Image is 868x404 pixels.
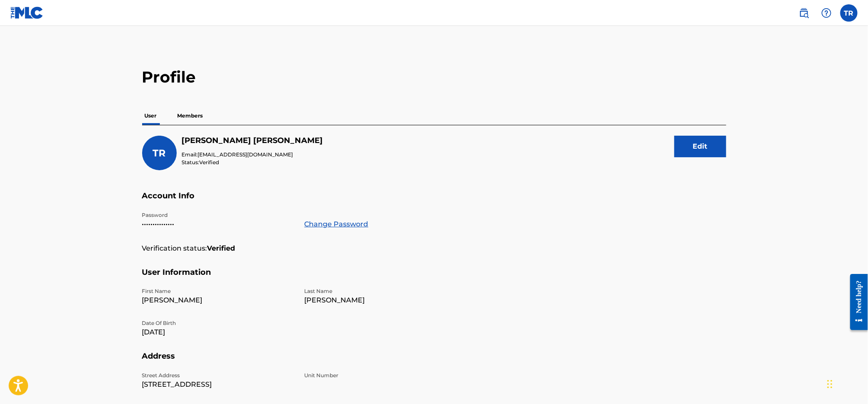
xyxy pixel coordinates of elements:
[153,147,166,159] span: TR
[200,159,219,165] span: Verified
[818,4,835,22] div: Help
[305,295,457,305] p: [PERSON_NAME]
[182,151,323,159] p: Email:
[142,219,294,229] p: •••••••••••••••
[182,136,323,146] h5: Tom C. Reed
[142,287,294,295] p: First Name
[305,372,457,379] p: Unit Number
[198,151,293,158] span: [EMAIL_ADDRESS][DOMAIN_NAME]
[825,363,868,404] iframe: Chat Widget
[305,219,369,229] a: Change Password
[142,379,294,390] p: [STREET_ADDRESS]
[142,372,294,379] p: Street Address
[182,159,323,166] p: Status:
[827,371,833,397] div: Drag
[305,287,457,295] p: Last Name
[142,211,294,219] p: Password
[142,319,294,327] p: Date Of Birth
[142,67,726,87] h2: Profile
[10,6,44,19] img: MLC Logo
[844,267,868,337] iframe: Resource Center
[840,4,858,22] div: User Menu
[142,327,294,337] p: [DATE]
[142,351,726,372] h5: Address
[175,107,206,125] p: Members
[674,136,726,157] button: Edit
[799,8,809,18] img: search
[142,243,207,254] p: Verification status:
[821,8,832,18] img: help
[795,4,813,22] a: Public Search
[142,191,726,211] h5: Account Info
[142,295,294,305] p: [PERSON_NAME]
[207,243,235,254] strong: Verified
[142,107,159,125] p: User
[142,267,726,288] h5: User Information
